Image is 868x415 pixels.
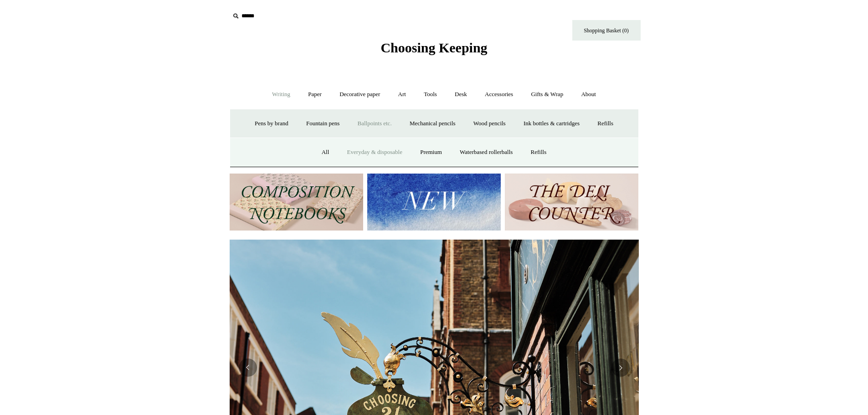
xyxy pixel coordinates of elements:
[230,174,363,231] img: 202302 Composition ledgers.jpg__PID:69722ee6-fa44-49dd-a067-31375e5d54ec
[380,40,487,55] span: Choosing Keeping
[239,359,257,377] button: Previous
[515,112,588,136] a: Ink bottles & cartridges
[367,174,501,231] img: New.jpg__PID:f73bdf93-380a-4a35-bcfe-7823039498e1
[465,112,514,136] a: Wood pencils
[401,112,464,136] a: Mechanical pencils
[264,82,298,107] a: Writing
[416,82,445,107] a: Tools
[300,82,330,107] a: Paper
[247,112,297,136] a: Pens by brand
[313,140,338,164] a: All
[349,112,400,136] a: Ballpoints etc.
[572,20,641,41] a: Shopping Basket (0)
[339,140,411,164] a: Everyday & disposable
[589,112,621,136] a: Refills
[573,82,604,107] a: About
[452,140,521,164] a: Waterbased rollerballs
[390,82,414,107] a: Art
[505,174,638,231] img: The Deli Counter
[477,82,521,107] a: Accessories
[523,82,571,107] a: Gifts & Wrap
[380,47,487,54] a: Choosing Keeping
[447,82,475,107] a: Desk
[611,359,630,377] button: Next
[331,82,388,107] a: Decorative paper
[412,140,450,164] a: Premium
[298,112,348,136] a: Fountain pens
[523,140,555,164] a: Refills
